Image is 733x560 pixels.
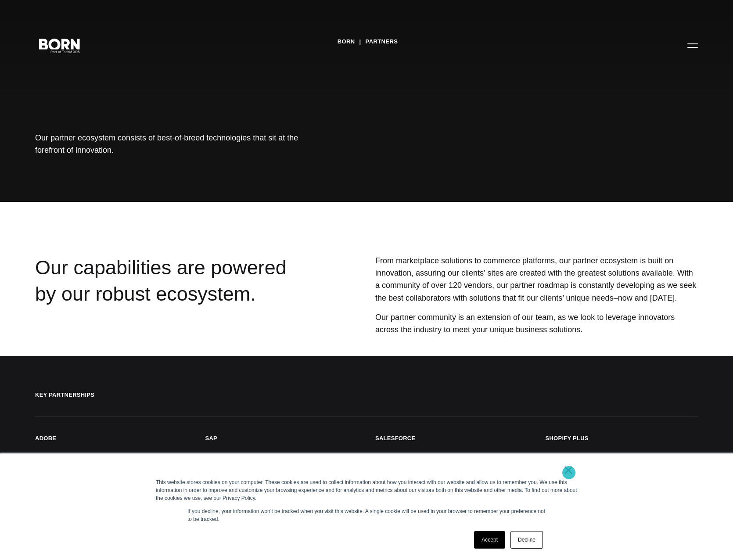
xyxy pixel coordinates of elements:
p: Our partner community is an extension of our team, as we look to leverage innovators across the i... [375,311,698,336]
p: As Magento Global Elite and Gold Adobe Solution partners, we’ve delivered countless launches acro... [35,451,188,500]
button: Open [682,36,703,54]
p: We deliver commerce implementations for SMB and Enterprise businesses leveraging Shopify Plus. [546,451,698,488]
p: From marketplace solutions to commerce platforms, our partner ecosystem is built on innovation, a... [375,255,698,304]
a: Decline [510,531,543,549]
h3: Salesforce [375,434,415,442]
div: This website stores cookies on your computer. These cookies are used to collect information about... [156,478,577,502]
a: BORN [338,35,355,48]
a: × [563,466,574,474]
a: Partners [366,35,398,48]
h2: Key Partnerships [35,391,698,416]
a: Accept [474,531,505,549]
h3: Adobe [35,434,56,442]
div: Our capabilities are powered by our robust ecosystem. [35,255,301,338]
p: We’ve completed 100+ SAP Customer Experience projects to date covering over 20 end markets in the... [205,451,358,500]
h3: Shopify Plus [546,434,589,442]
p: As global Summit Solution Partners, we’ve delivered 100+ projects for clients across multiple ver... [375,451,528,488]
h3: SAP [205,434,218,442]
p: If you decline, your information won’t be tracked when you visit this website. A single cookie wi... [187,507,546,523]
h1: Our partner ecosystem consists of best-of-breed technologies that sit at the forefront of innovat... [35,132,298,156]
